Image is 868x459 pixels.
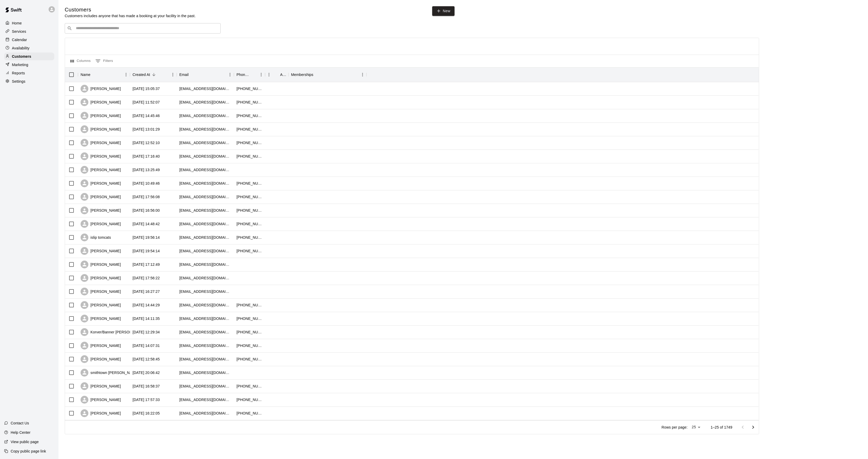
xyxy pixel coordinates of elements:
[69,57,92,65] button: Select columns
[133,275,160,281] div: 2025-09-30 17:56:22
[236,100,262,105] div: +16316812040
[12,21,22,26] p: Home
[179,140,231,145] div: josephesposito2010@icloud.com
[234,67,265,82] div: Phone Number
[4,19,54,27] a: Home
[177,67,234,82] div: Email
[81,98,121,106] div: [PERSON_NAME]
[179,100,231,105] div: vilgodizal79@gmail.com
[236,329,262,335] div: +12565663040
[133,221,160,227] div: 2025-10-02 14:48:42
[179,370,231,375] div: stef@liheatfastpitch.com
[236,248,262,254] div: +15169969944
[179,67,189,82] div: Email
[11,421,29,426] p: Contact Us
[78,67,130,82] div: Name
[236,67,250,82] div: Phone Number
[179,384,231,389] div: stephaniegulbudagian@gmail.com
[81,247,121,255] div: [PERSON_NAME]
[94,57,114,65] button: Show filters
[4,44,54,52] a: Availability
[133,357,160,362] div: 2025-09-28 12:58:45
[179,221,231,227] div: cawley33@hotmail.com
[65,6,196,13] h5: Customers
[90,71,98,78] button: Sort
[133,167,160,172] div: 2025-10-05 13:25:49
[11,449,46,454] p: Copy public page link
[236,86,262,91] div: +16317082941
[265,71,273,79] button: Menu
[4,28,54,35] a: Services
[133,67,150,82] div: Created At
[133,397,160,402] div: 2025-09-24 17:57:33
[236,127,262,132] div: +15166610074
[12,29,26,34] p: Services
[133,384,160,389] div: 2025-09-25 16:58:37
[12,46,30,51] p: Availability
[179,248,231,254] div: mgallagher5641@stroseschool.net
[179,154,231,159] div: redmcgorry@yahoo.com
[179,127,231,132] div: jnoto2525@gmail.com
[179,329,231,335] div: holliempatrick@gmail.com
[179,397,231,402] div: legacygmg1@gmail.com
[133,411,160,416] div: 2025-09-24 16:22:05
[313,71,321,78] button: Sort
[81,220,121,228] div: [PERSON_NAME]
[359,71,366,79] button: Menu
[265,67,288,82] div: Age
[81,67,90,82] div: Name
[133,140,160,145] div: 2025-10-12 12:52:10
[81,342,121,350] div: [PERSON_NAME]
[122,71,130,79] button: Menu
[81,274,121,282] div: [PERSON_NAME]
[81,166,121,174] div: [PERSON_NAME]
[133,194,160,199] div: 2025-10-02 17:56:08
[4,69,54,77] a: Reports
[179,302,231,308] div: mtschneids@yahoo.com
[133,262,160,267] div: 2025-10-01 17:12:49
[81,261,121,268] div: [PERSON_NAME]
[133,208,160,213] div: 2025-10-02 16:56:00
[4,61,54,69] a: Marketing
[169,71,177,79] button: Menu
[133,100,160,105] div: 2025-10-13 11:52:07
[65,23,221,34] div: Search customers by name or email
[150,71,157,78] button: Sort
[189,71,196,78] button: Sort
[236,140,262,145] div: +16313797975
[236,302,262,308] div: +15162362869
[690,423,702,431] div: 25
[4,36,54,44] a: Calendar
[81,288,121,295] div: [PERSON_NAME]
[226,71,234,79] button: Menu
[236,397,262,402] div: +15168573932
[133,154,160,159] div: 2025-10-07 17:16:40
[133,181,160,186] div: 2025-10-05 10:49:46
[81,234,111,241] div: islip tomcats
[4,53,54,60] a: Customers
[236,343,262,348] div: +16319214145
[4,77,54,85] a: Settings
[236,221,262,227] div: +15167250310
[236,384,262,389] div: +15162447526
[133,302,160,308] div: 2025-09-29 14:44:29
[236,357,262,362] div: +16319223870
[179,181,231,186] div: bspallina@icloud.com
[133,248,160,254] div: 2025-10-01 19:54:14
[288,67,366,82] div: Memberships
[432,6,455,16] a: New
[280,67,286,82] div: Age
[236,411,262,416] div: +16319030638
[81,85,121,93] div: [PERSON_NAME]
[179,113,231,118] div: vonurffr@gmail.com
[179,262,231,267] div: gilvill@ymel.com
[236,113,262,118] div: +16314331206
[179,343,231,348] div: ryan444@me.com
[236,181,262,186] div: +16316364845
[133,127,160,132] div: 2025-10-12 13:01:29
[81,382,121,390] div: [PERSON_NAME]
